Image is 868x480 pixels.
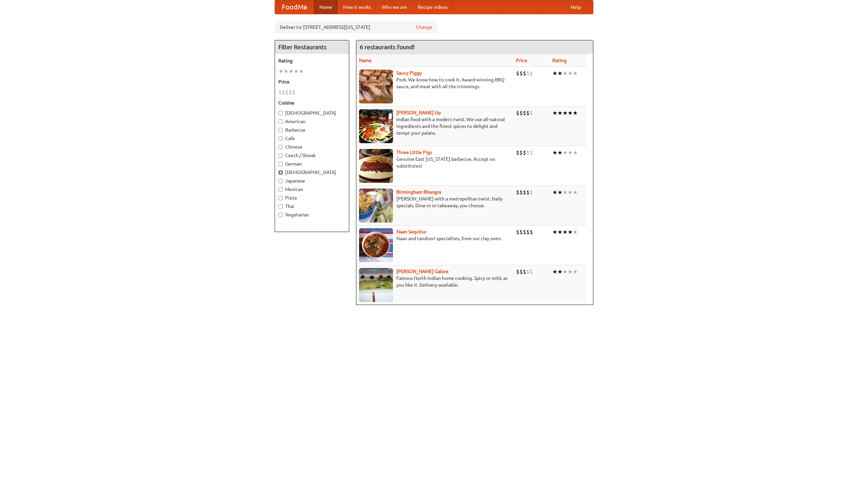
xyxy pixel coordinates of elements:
[359,58,372,63] a: Name
[557,149,563,156] li: ★
[396,150,432,155] a: Three Little Pigs
[283,68,289,75] li: ★
[530,70,533,77] li: $
[278,111,283,115] input: [DEMOGRAPHIC_DATA]
[359,76,511,90] p: Pork. We know how to cook it. Award-winning BBQ sauce, and meat with all the trimmings.
[396,110,441,115] a: [PERSON_NAME] Up
[526,149,530,156] li: $
[557,109,563,117] li: ★
[516,228,519,236] li: $
[359,189,393,223] img: bhangra.jpg
[396,229,427,234] a: Naan Sequitur
[563,268,568,275] li: ★
[278,194,346,201] label: Pizza
[563,228,568,236] li: ★
[530,268,533,275] li: $
[573,268,578,275] li: ★
[568,109,573,117] li: ★
[278,127,346,133] label: Barbecue
[552,149,557,156] li: ★
[519,149,523,156] li: $
[314,0,338,14] a: Home
[557,70,563,77] li: ★
[573,70,578,77] li: ★
[530,189,533,196] li: $
[278,152,346,159] label: Czech / Slovak
[292,89,295,96] li: $
[278,89,282,96] li: $
[552,268,557,275] li: ★
[565,0,586,14] a: Help
[552,70,557,77] li: ★
[516,70,519,77] li: $
[519,228,523,236] li: $
[278,179,283,183] input: Japanese
[523,189,526,196] li: $
[278,118,346,125] label: American
[516,189,519,196] li: $
[278,68,283,75] li: ★
[519,268,523,275] li: $
[338,0,376,14] a: How it works
[275,40,349,54] h4: Filter Restaurants
[359,156,511,169] p: Genuine East [US_STATE] barbecue. Accept no substitutes!
[563,189,568,196] li: ★
[526,228,530,236] li: $
[278,177,346,184] label: Japanese
[516,149,519,156] li: $
[359,195,511,209] p: [PERSON_NAME] with a metropolitan twist. Daily specials. Dine-in or takeaway, you choose.
[416,24,432,31] a: Change
[275,0,314,14] a: FoodMe
[278,145,283,149] input: Chinese
[359,116,511,136] p: Indian food with a modern twist. We use all-natural ingredients and the finest spices to delight ...
[359,268,393,302] img: currygalore.jpg
[278,128,283,132] input: Barbecue
[552,189,557,196] li: ★
[526,109,530,117] li: $
[573,189,578,196] li: ★
[278,143,346,150] label: Chinese
[557,189,563,196] li: ★
[278,136,283,141] input: Cafe
[278,211,346,218] label: Vegetarian
[289,68,294,75] li: ★
[278,153,283,158] input: Czech / Slovak
[359,109,393,143] img: curryup.jpg
[523,70,526,77] li: $
[573,149,578,156] li: ★
[563,70,568,77] li: ★
[278,170,283,175] input: [DEMOGRAPHIC_DATA]
[278,186,346,193] label: Mexican
[519,189,523,196] li: $
[530,228,533,236] li: $
[523,268,526,275] li: $
[294,68,299,75] li: ★
[299,68,304,75] li: ★
[396,189,441,195] a: Birmingham Bhangra
[278,213,283,217] input: Vegetarian
[523,109,526,117] li: $
[557,268,563,275] li: ★
[285,89,289,96] li: $
[376,0,412,14] a: Who we are
[278,78,346,85] h5: Price
[552,109,557,117] li: ★
[563,109,568,117] li: ★
[359,228,393,262] img: naansequitur.jpg
[278,204,283,209] input: Thai
[278,196,283,200] input: Pizza
[412,0,453,14] a: Recipe videos
[563,149,568,156] li: ★
[278,203,346,210] label: Thai
[516,268,519,275] li: $
[359,275,511,288] p: Famous North Indian home cooking. Spicy or mild, as you like it. Delivery available.
[278,169,346,176] label: [DEMOGRAPHIC_DATA]
[552,58,567,63] a: Rating
[275,21,437,33] div: Deliver to: [STREET_ADDRESS][US_STATE]
[568,70,573,77] li: ★
[552,228,557,236] li: ★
